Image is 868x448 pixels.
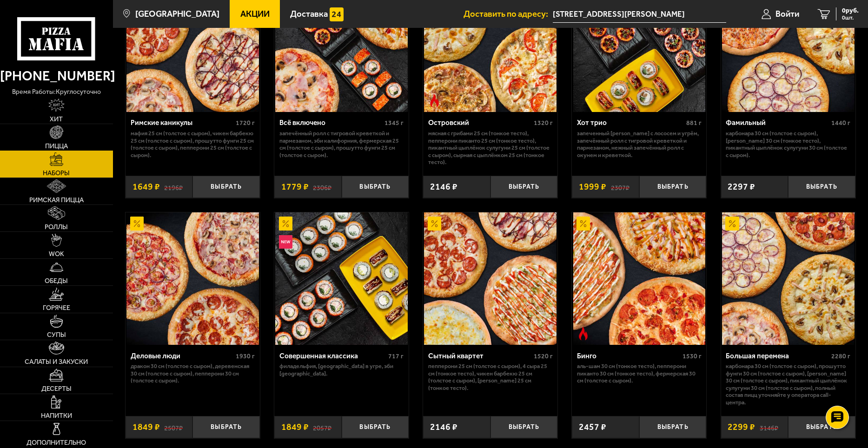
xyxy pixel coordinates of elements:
img: Большая перемена [722,212,855,345]
span: 2280 г [831,352,850,360]
span: WOK [49,250,64,257]
img: Совершенная классика [275,212,408,345]
button: Выбрать [490,416,558,438]
img: Деловые люди [126,212,259,345]
a: АкционныйДеловые люди [126,212,260,345]
button: Выбрать [490,176,558,198]
a: АкционныйНовинкаСовершенная классика [274,212,409,345]
img: Бинго [573,212,706,345]
p: Филадельфия, [GEOGRAPHIC_DATA] в угре, Эби [GEOGRAPHIC_DATA]. [279,362,404,377]
span: Супы [47,331,66,338]
a: АкционныйОстрое блюдоБинго [572,212,706,345]
span: 1930 г [236,352,255,360]
img: Акционный [428,217,441,230]
span: 0 руб. [842,7,859,14]
span: Римская пицца [29,197,84,203]
div: Всё включено [279,119,383,127]
span: 1440 г [831,119,850,127]
span: Доставка [290,10,328,19]
span: 2457 ₽ [579,422,606,431]
span: 0 шт. [842,15,859,20]
span: 2146 ₽ [430,422,457,431]
div: Фамильный [726,119,829,127]
span: 1999 ₽ [579,182,606,191]
button: Выбрать [192,176,260,198]
span: 1520 г [534,352,553,360]
span: 1779 ₽ [281,182,309,191]
img: Новинка [279,235,292,249]
s: 3146 ₽ [760,422,778,431]
span: Доставить по адресу: [464,10,553,19]
button: Выбрать [788,416,855,438]
img: Акционный [725,217,739,230]
span: 881 г [686,119,702,127]
span: Акции [240,10,270,19]
span: 1345 г [384,119,404,127]
div: Римские каникулы [131,119,234,127]
s: 2507 ₽ [164,422,183,431]
img: Акционный [279,217,292,230]
span: 1530 г [682,352,702,360]
a: АкционныйСытный квартет [423,212,557,345]
span: Обеды [45,277,68,284]
span: Войти [775,10,799,19]
p: Карбонара 30 см (толстое с сыром), [PERSON_NAME] 30 см (тонкое тесто), Пикантный цыплёнок сулугун... [726,130,850,158]
img: Острое блюдо [428,94,441,107]
button: Выбрать [788,176,855,198]
s: 2057 ₽ [313,422,331,431]
a: АкционныйБольшая перемена [721,212,855,345]
img: Акционный [576,217,590,230]
span: 2299 ₽ [728,422,755,431]
div: Островский [428,119,531,127]
span: 1849 ₽ [133,422,160,431]
p: Пепперони 25 см (толстое с сыром), 4 сыра 25 см (тонкое тесто), Чикен Барбекю 25 см (толстое с сы... [428,362,553,391]
p: Карбонара 30 см (толстое с сыром), Прошутто Фунги 30 см (толстое с сыром), [PERSON_NAME] 30 см (т... [726,362,850,406]
p: Дракон 30 см (толстое с сыром), Деревенская 30 см (толстое с сыром), Пепперони 30 см (толстое с с... [131,362,255,384]
button: Выбрать [342,416,409,438]
span: Дополнительно [27,439,86,446]
span: 2297 ₽ [728,182,755,191]
p: Мафия 25 см (толстое с сыром), Чикен Барбекю 25 см (толстое с сыром), Прошутто Фунги 25 см (толст... [131,130,255,158]
div: Бинго [577,352,680,361]
span: 2146 ₽ [430,182,457,191]
span: 1649 ₽ [133,182,160,191]
div: Совершенная классика [279,352,386,361]
span: [GEOGRAPHIC_DATA] [135,10,219,19]
div: Большая перемена [726,352,829,361]
button: Выбрать [192,416,260,438]
input: Ваш адрес доставки [553,6,726,23]
span: 717 г [388,352,404,360]
s: 2307 ₽ [611,182,629,191]
span: Салаты и закуски [25,358,88,365]
span: Роллы [45,224,68,230]
img: Острое блюдо [576,327,590,340]
s: 2306 ₽ [313,182,331,191]
button: Выбрать [639,416,707,438]
span: Наборы [43,170,70,176]
p: Аль-Шам 30 см (тонкое тесто), Пепперони Пиканто 30 см (тонкое тесто), Фермерская 30 см (толстое с... [577,362,702,384]
div: Деловые люди [131,352,234,361]
img: Акционный [130,217,144,230]
p: Запечённый ролл с тигровой креветкой и пармезаном, Эби Калифорния, Фермерская 25 см (толстое с сы... [279,130,404,158]
p: Мясная с грибами 25 см (тонкое тесто), Пепперони Пиканто 25 см (тонкое тесто), Пикантный цыплёнок... [428,130,553,166]
button: Выбрать [342,176,409,198]
img: Сытный квартет [424,212,557,345]
span: 1720 г [236,119,255,127]
span: Пицца [45,143,68,149]
span: Хит [50,116,63,122]
span: Десерты [41,385,72,392]
span: 1320 г [534,119,553,127]
p: Запеченный [PERSON_NAME] с лососем и угрём, Запечённый ролл с тигровой креветкой и пармезаном, Не... [577,130,702,158]
img: 15daf4d41897b9f0e9f617042186c801.svg [330,7,343,21]
span: Напитки [41,412,72,419]
div: Сытный квартет [428,352,531,361]
span: 1849 ₽ [281,422,309,431]
s: 2196 ₽ [164,182,183,191]
span: Горячее [43,304,70,311]
button: Выбрать [639,176,707,198]
div: Хот трио [577,119,684,127]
